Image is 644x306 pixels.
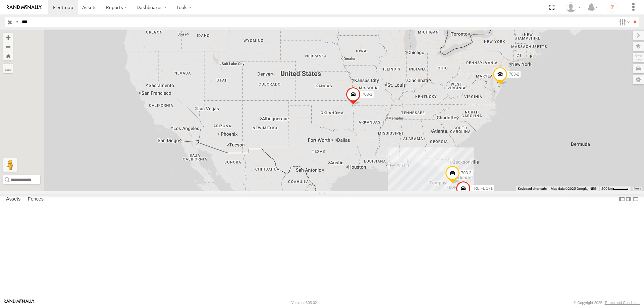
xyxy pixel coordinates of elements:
[4,299,35,306] a: Visit our Website
[7,5,42,10] img: rand-logo.svg
[24,195,47,204] label: Fences
[509,72,519,77] span: 703-2
[625,194,632,204] label: Dock Summary Table to the Right
[607,2,618,13] i: ?
[3,33,13,42] button: Zoom in
[14,17,19,27] label: Search Query
[605,301,640,305] a: Terms and Conditions
[616,17,631,27] label: Search Filter Options
[563,2,583,12] div: Amy Torrealba
[619,194,625,204] label: Dock Summary Table to the Left
[3,64,13,73] label: Measure
[633,75,644,84] label: Map Settings
[3,158,17,172] button: Drag Pegman onto the map to open Street View
[601,187,613,190] span: 200 km
[472,186,493,191] span: TRL FL 171
[574,301,640,305] div: © Copyright 2025 -
[3,51,13,60] button: Zoom Home
[632,194,639,204] label: Hide Summary Table
[3,195,24,204] label: Assets
[634,187,641,190] a: Terms
[518,186,547,191] button: Keyboard shortcuts
[3,42,13,51] button: Zoom out
[551,187,597,190] span: Map data ©2025 Google, INEGI
[599,186,631,191] button: Map Scale: 200 km per 43 pixels
[461,171,472,175] span: 703-3
[362,92,372,97] span: 703-1
[291,301,317,305] div: Version: 305.02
